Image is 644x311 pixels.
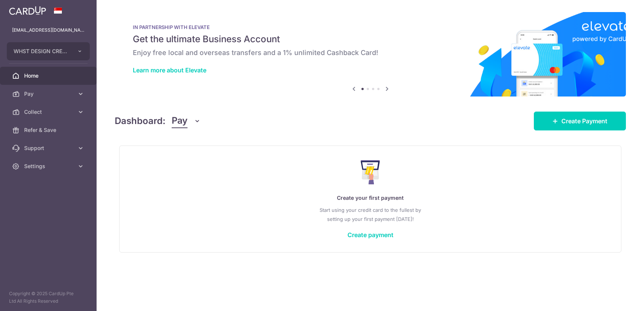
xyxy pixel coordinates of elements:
a: Create Payment [534,112,626,130]
span: Pay [24,90,74,98]
span: WHST DESIGN CREATIVE PTE. LTD. [14,47,69,55]
img: CardUp [9,6,46,15]
span: Refer & Save [24,126,74,134]
h6: Enjoy free local and overseas transfers and a 1% unlimited Cashback Card! [133,48,608,57]
p: Create your first payment [135,193,606,202]
h4: Dashboard: [115,114,166,128]
p: Start using your credit card to the fullest by setting up your first payment [DATE]! [135,205,606,224]
a: Learn more about Elevate [133,66,206,74]
img: Renovation banner [115,12,626,97]
h5: Get the ultimate Business Account [133,33,608,45]
img: Make Payment [361,160,380,184]
p: [EMAIL_ADDRESS][DOMAIN_NAME] [12,26,85,34]
p: IN PARTNERSHIP WITH ELEVATE [133,24,608,30]
span: Support [24,144,74,152]
button: Pay [172,114,201,128]
a: Create payment [347,231,393,239]
span: Settings [24,162,74,170]
span: Create Payment [561,116,607,126]
button: WHST DESIGN CREATIVE PTE. LTD. [7,42,90,60]
span: Collect [24,108,74,116]
span: Home [24,72,74,80]
span: Pay [172,114,188,128]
